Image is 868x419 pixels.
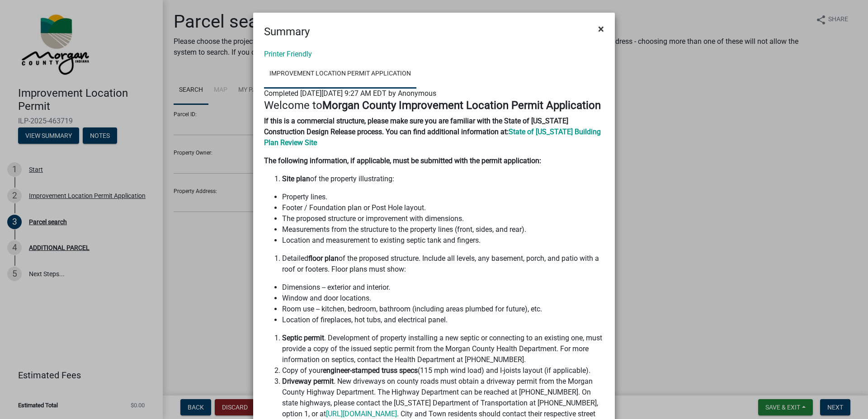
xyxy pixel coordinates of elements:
[282,333,604,365] li: . Development of property installing a new septic or connecting to an existing one, must provide ...
[282,224,604,235] li: Measurements from the structure to the property lines (front, sides, and rear).
[264,99,604,112] h4: Welcome to
[323,366,418,375] strong: engineer-stamped truss specs
[282,293,604,304] li: Window and door locations.
[282,365,604,376] li: Copy of your (115 mph wind load) and I-joists layout (if applicable).
[264,24,310,40] h4: Summary
[591,16,611,42] button: Close
[264,89,436,98] span: Completed [DATE][DATE] 9:27 AM EDT by Anonymous
[264,156,541,165] strong: The following information, if applicable, must be submitted with the permit application:
[282,174,604,184] li: of the property illustrating:
[598,23,604,35] span: ×
[282,304,604,315] li: Room use -- kitchen, bedroom, bathroom (including areas plumbed for future), etc.
[282,282,604,293] li: Dimensions -- exterior and interior.
[282,213,604,224] li: The proposed structure or improvement with dimensions.
[264,60,416,89] a: Improvement Location Permit Application
[322,99,601,112] strong: Morgan County Improvement Location Permit Application
[264,50,312,58] a: Printer Friendly
[282,377,334,386] strong: Driveway permit
[282,174,310,183] strong: Site plan
[326,410,397,418] a: [URL][DOMAIN_NAME]
[264,127,601,147] a: State of [US_STATE] Building Plan Review Site
[282,334,324,342] strong: Septic permit
[282,235,604,246] li: Location and measurement to existing septic tank and fingers.
[282,202,604,213] li: Footer / Foundation plan or Post Hole layout.
[282,192,604,202] li: Property lines.
[264,117,568,136] strong: If this is a commercial structure, please make sure you are familiar with the State of [US_STATE]...
[282,315,604,325] li: Location of fireplaces, hot tubs, and electrical panel.
[282,253,604,275] li: Detailed of the proposed structure. Include all levels, any basement, porch, and patio with a roo...
[308,254,339,263] strong: floor plan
